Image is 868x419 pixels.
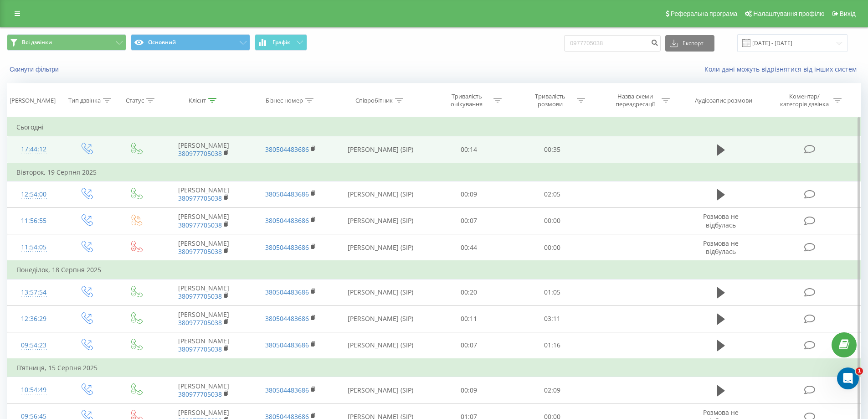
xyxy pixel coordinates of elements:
[16,186,51,203] div: 12:54:00
[265,216,309,225] a: 380504483686
[355,97,393,104] div: Співробітник
[334,332,427,359] td: [PERSON_NAME] (SIP)
[671,10,738,17] span: Реферальна програма
[16,212,51,230] div: 11:56:55
[255,34,307,51] button: Графік
[511,181,594,207] td: 02:05
[7,34,126,51] button: Всі дзвінки
[7,65,63,73] button: Скинути фільтри
[178,390,222,398] a: 380977705038
[665,35,714,52] button: Експорт
[16,238,51,256] div: 11:54:05
[334,181,427,207] td: [PERSON_NAME] (SIP)
[334,234,427,261] td: [PERSON_NAME] (SIP)
[511,377,594,403] td: 02:09
[178,292,222,300] a: 380977705038
[160,136,247,163] td: [PERSON_NAME]
[427,305,511,332] td: 00:11
[427,279,511,305] td: 00:20
[160,207,247,234] td: [PERSON_NAME]
[511,234,594,261] td: 00:00
[704,65,861,73] a: Коли дані можуть відрізнятися вiд інших систем
[511,279,594,305] td: 01:05
[427,136,511,163] td: 00:14
[160,332,247,359] td: [PERSON_NAME]
[265,145,309,154] a: 380504483686
[427,234,511,261] td: 00:44
[695,97,752,104] div: Аудіозапис розмови
[334,377,427,403] td: [PERSON_NAME] (SIP)
[856,367,863,375] span: 1
[427,377,511,403] td: 00:09
[427,181,511,207] td: 00:09
[160,305,247,332] td: [PERSON_NAME]
[16,310,51,328] div: 12:36:29
[178,247,222,256] a: 380977705038
[178,221,222,229] a: 380977705038
[7,359,861,377] td: П’ятниця, 15 Серпня 2025
[564,35,661,52] input: Пошук за номером
[16,284,51,301] div: 13:57:54
[753,10,824,17] span: Налаштування профілю
[178,345,222,353] a: 380977705038
[427,207,511,234] td: 00:07
[16,140,51,158] div: 17:44:12
[334,207,427,234] td: [PERSON_NAME] (SIP)
[840,10,856,17] span: Вихід
[837,367,859,389] iframe: Intercom live chat
[334,305,427,332] td: [PERSON_NAME] (SIP)
[131,34,250,51] button: Основний
[334,136,427,163] td: [PERSON_NAME] (SIP)
[427,332,511,359] td: 00:07
[7,118,861,136] td: Сьогодні
[7,163,861,181] td: Вівторок, 19 Серпня 2025
[511,332,594,359] td: 01:16
[778,93,831,108] div: Коментар/категорія дзвінка
[526,93,575,108] div: Тривалість розмови
[160,234,247,261] td: [PERSON_NAME]
[265,288,309,296] a: 380504483686
[16,336,51,354] div: 09:54:23
[68,97,101,104] div: Тип дзвінка
[160,181,247,207] td: [PERSON_NAME]
[511,207,594,234] td: 00:00
[703,239,739,256] span: Розмова не відбулась
[126,97,144,104] div: Статус
[266,97,303,104] div: Бізнес номер
[160,279,247,305] td: [PERSON_NAME]
[22,39,52,46] span: Всі дзвінки
[265,341,309,349] a: 380504483686
[265,386,309,394] a: 380504483686
[265,243,309,252] a: 380504483686
[442,93,491,108] div: Тривалість очікування
[511,136,594,163] td: 00:35
[178,318,222,327] a: 380977705038
[265,190,309,198] a: 380504483686
[189,97,206,104] div: Клієнт
[511,305,594,332] td: 03:11
[611,93,659,108] div: Назва схеми переадресації
[178,194,222,202] a: 380977705038
[703,212,739,229] span: Розмова не відбулась
[272,39,290,46] span: Графік
[334,279,427,305] td: [PERSON_NAME] (SIP)
[16,381,51,399] div: 10:54:49
[10,97,56,104] div: [PERSON_NAME]
[178,149,222,158] a: 380977705038
[265,314,309,323] a: 380504483686
[7,261,861,279] td: Понеділок, 18 Серпня 2025
[160,377,247,403] td: [PERSON_NAME]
